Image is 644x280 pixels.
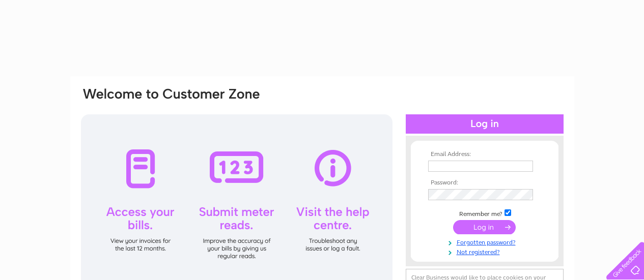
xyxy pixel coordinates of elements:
th: Email Address: [426,151,544,158]
th: Password: [426,179,544,186]
input: Submit [453,220,516,234]
td: Remember me? [426,208,544,218]
a: Not registered? [428,246,544,256]
a: Forgotten password? [428,237,544,246]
